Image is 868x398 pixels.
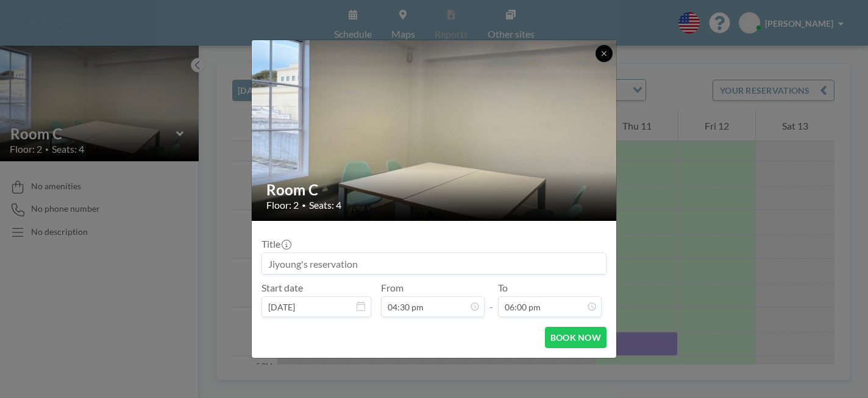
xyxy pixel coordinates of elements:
label: Title [261,238,290,250]
label: From [381,282,404,294]
span: Floor: 2 [266,199,299,211]
span: Seats: 4 [309,199,341,211]
span: - [489,286,493,313]
button: BOOK NOW [545,327,607,348]
label: To [498,282,508,294]
span: • [302,201,306,210]
h2: Room C [266,181,603,199]
input: Jiyoung's reservation [262,253,606,274]
label: Start date [261,282,303,294]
